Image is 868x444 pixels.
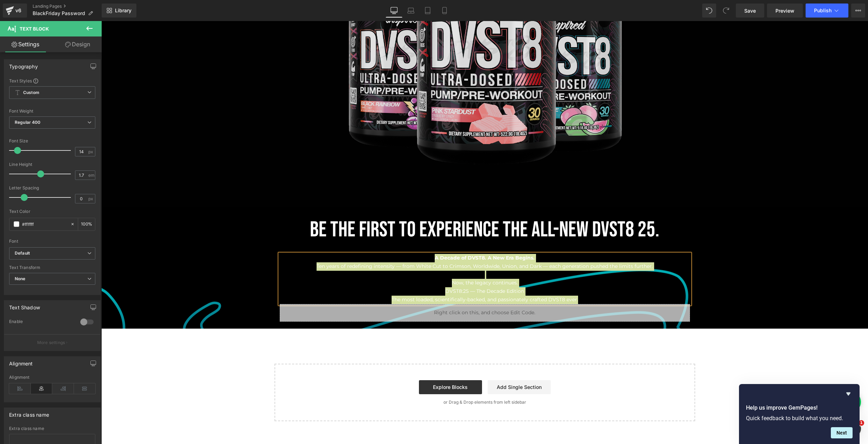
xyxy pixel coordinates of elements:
b: Custom [23,90,39,96]
p: or Drag & Drop elements from left sidebar [184,379,583,384]
h2: Help us improve GemPages! [746,404,853,412]
div: Text Transform [9,265,95,270]
span: Text Block [20,26,49,32]
button: More settings [4,334,100,351]
button: Hide survey [844,390,853,398]
span: Save [744,7,756,14]
div: Font Size [9,139,95,143]
b: Regular 400 [15,120,41,125]
a: Preview [767,4,803,18]
div: Line Height [9,162,95,167]
p: More settings [37,339,65,346]
p: Ten years of redefining intensity — from White Cut to Crimson, Worldwide, Union, and Dark — each ... [178,241,589,250]
span: px [88,149,94,154]
div: Typography [9,60,38,69]
a: Explore Blocks [318,359,381,373]
a: Landing Pages [33,4,102,9]
button: Redo [719,4,733,18]
div: Text Color [9,209,95,214]
div: Font Weight [9,109,95,114]
button: Publish [806,4,848,18]
div: Alignment [9,357,33,366]
button: Next question [831,427,853,438]
span: Library [115,7,131,14]
span: em [88,173,94,177]
div: Extra class name [9,426,95,431]
a: Tablet [419,4,436,18]
a: Mobile [436,4,453,18]
p: The most loaded, scientifically-backed, and passionately crafted DVST8 ever. [178,275,589,283]
div: Font [9,239,95,244]
span: px [88,196,94,201]
div: Help us improve GemPages! [746,390,853,438]
button: More [851,4,865,18]
a: Laptop [402,4,419,18]
div: v6 [14,6,23,15]
p: Now, the legacy continues. [178,258,589,266]
span: Publish [814,8,832,13]
div: Text Styles [9,78,95,83]
i: Default [15,250,30,256]
p: Quick feedback to build what you need. [746,415,853,422]
span: Preview [775,7,794,14]
span: BlackFriday Password [33,11,85,16]
a: v6 [3,4,27,18]
a: New Library [102,4,136,18]
a: Add Single Section [386,359,449,373]
a: Design [52,36,103,52]
input: Color [22,220,67,228]
span: 1 [859,420,864,426]
div: % [78,218,95,230]
button: Undo [702,4,716,18]
div: Enable [9,319,73,326]
div: Alignment [9,375,95,380]
div: Extra class name [9,408,49,418]
a: Desktop [386,4,402,18]
span: A Decade of DVST8. A New Era Begins. [333,234,433,240]
p: DVST8:25 — The Decade Edition [178,266,589,275]
div: Text Shadow [9,301,40,310]
div: Letter Spacing [9,186,95,190]
b: None [15,276,26,281]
